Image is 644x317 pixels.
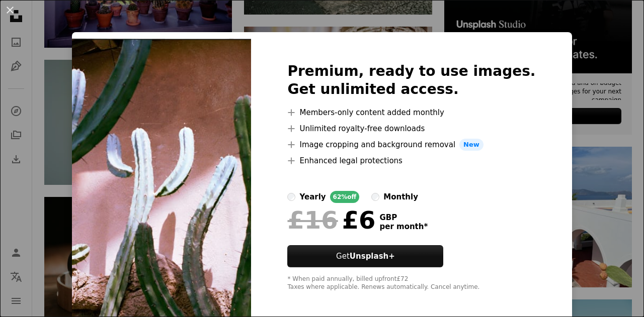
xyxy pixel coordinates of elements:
[287,245,443,267] button: GetUnsplash+
[379,213,428,222] span: GBP
[287,193,295,201] input: yearly62%off
[287,139,535,151] li: Image cropping and background removal
[287,207,375,233] div: £6
[287,62,535,98] h2: Premium, ready to use images. Get unlimited access.
[287,123,535,135] li: Unlimited royalty-free downloads
[459,139,484,151] span: New
[287,275,535,291] div: * When paid annually, billed upfront £72 Taxes where applicable. Renews automatically. Cancel any...
[383,191,418,203] div: monthly
[287,207,338,233] span: £16
[330,191,360,203] div: 62% off
[379,222,428,231] span: per month *
[299,191,326,203] div: yearly
[287,155,535,167] li: Enhanced legal protections
[350,252,395,261] strong: Unsplash+
[287,107,535,119] li: Members-only content added monthly
[371,193,379,201] input: monthly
